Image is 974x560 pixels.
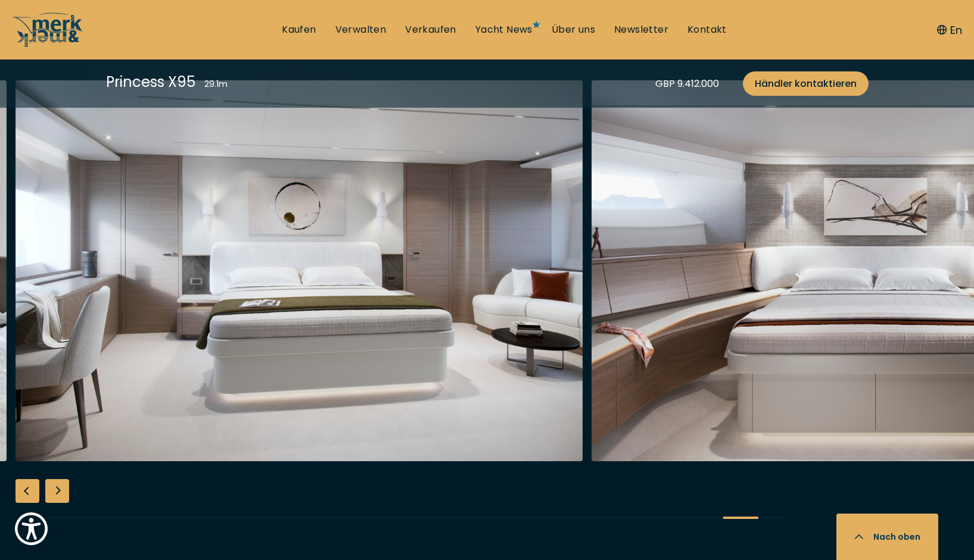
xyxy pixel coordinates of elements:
span: Händler kontaktieren [755,76,857,91]
button: En [937,22,962,38]
div: 29.1 m [204,78,228,90]
a: Händler kontaktieren [743,71,869,96]
div: GBP 9.412.000 [655,76,719,91]
a: Verkaufen [405,23,456,36]
a: Kontakt [687,23,727,36]
a: Yacht News [475,23,533,36]
div: Princess X95 [106,71,195,92]
a: Newsletter [614,23,668,36]
button: Show Accessibility Preferences [12,509,51,548]
a: Verwalten [335,23,387,36]
a: Kaufen [282,23,316,36]
div: Next slide [45,479,69,503]
button: Nach oben [836,514,938,560]
img: Merk&Merk [15,80,583,461]
div: Previous slide [15,479,39,503]
a: Über uns [552,23,595,36]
